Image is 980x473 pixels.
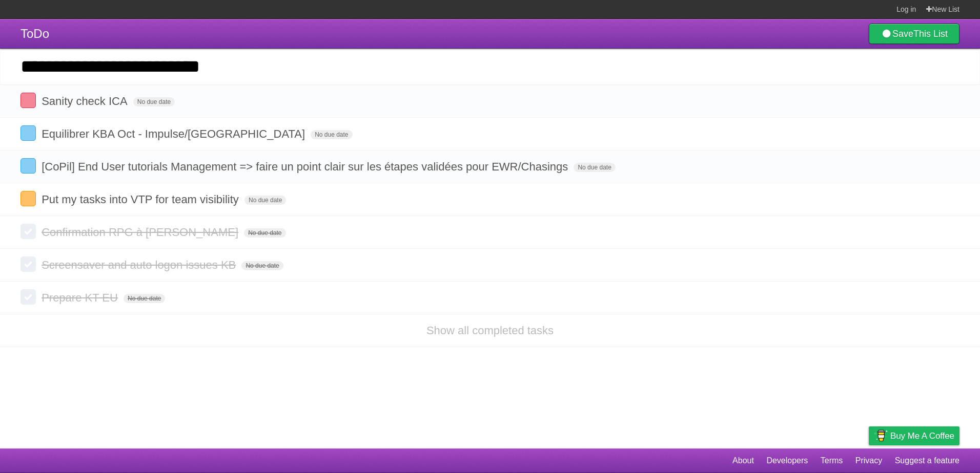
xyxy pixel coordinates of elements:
[766,451,808,470] a: Developers
[21,289,36,305] label: Done
[124,294,165,303] span: No due date
[426,324,554,337] a: Show all completed tasks
[821,451,843,470] a: Terms
[42,160,570,173] span: [CoPil] End User tutorials Management => faire un point clair sur les étapes validées pour EWR/Ch...
[574,163,615,172] span: No due date
[244,196,286,205] span: No due date
[913,29,948,39] b: This List
[241,261,283,270] span: No due date
[855,451,882,470] a: Privacy
[732,451,754,470] a: About
[895,451,959,470] a: Suggest a feature
[42,95,130,107] span: Sanity check ICA
[133,97,175,106] span: No due date
[311,130,352,139] span: No due date
[42,127,308,140] span: Equilibrer KBA Oct - Impulse/[GEOGRAPHIC_DATA]
[21,27,49,40] span: ToDo
[42,291,120,304] span: Prepare KT EU
[874,427,888,444] img: Buy me a coffee
[869,426,959,445] a: Buy me a coffee
[21,191,36,206] label: Done
[21,125,36,141] label: Done
[21,224,36,239] label: Done
[890,427,954,445] span: Buy me a coffee
[21,93,36,108] label: Done
[42,226,241,239] span: Confirmation RPG à [PERSON_NAME]
[21,256,36,272] label: Done
[244,228,285,238] span: No due date
[42,193,241,206] span: Put my tasks into VTP for team visibility
[42,259,238,271] span: Screensaver and auto logon issues KB
[869,24,959,44] a: SaveThis List
[21,158,36,174] label: Done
